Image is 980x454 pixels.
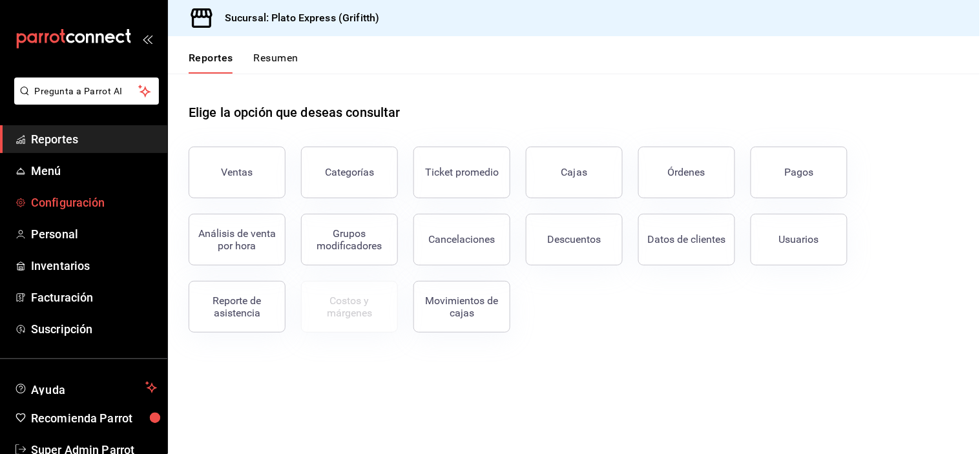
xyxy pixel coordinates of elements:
button: Pagos [751,147,848,198]
h3: Sucursal: Plato Express (Grifitth) [214,10,379,26]
button: Categorías [301,147,398,198]
button: Descuentos [526,214,623,265]
button: Usuarios [751,214,848,265]
span: Facturación [31,289,157,306]
span: Suscripción [31,320,157,338]
button: Movimientos de cajas [413,281,510,333]
button: Ticket promedio [413,147,510,198]
button: Contrata inventarios para ver este reporte [301,281,398,333]
div: Usuarios [779,233,819,245]
a: Pregunta a Parrot AI [9,94,159,107]
div: Costos y márgenes [309,294,390,319]
button: Cancelaciones [413,214,510,265]
span: Reportes [31,130,157,148]
button: Pregunta a Parrot AI [14,77,159,105]
div: Ticket promedio [425,166,499,178]
div: Ventas [222,166,253,178]
div: Análisis de venta por hora [197,227,277,252]
button: Análisis de venta por hora [189,214,286,265]
div: Cancelaciones [429,233,495,245]
span: Pregunta a Parrot AI [35,85,139,98]
div: Reporte de asistencia [197,294,277,319]
div: Grupos modificadores [309,227,390,252]
span: Personal [31,225,157,243]
div: Categorías [325,166,374,178]
span: Menú [31,162,157,180]
div: navigation tabs [189,52,298,74]
button: Datos de clientes [638,214,735,265]
button: Resumen [254,52,298,74]
div: Órdenes [668,166,705,178]
button: Reporte de asistencia [189,281,286,333]
button: Órdenes [638,147,735,198]
button: Ventas [189,147,286,198]
button: Reportes [189,52,233,74]
button: open_drawer_menu [142,34,152,44]
div: Movimientos de cajas [422,294,502,319]
div: Cajas [561,165,588,180]
button: Grupos modificadores [301,214,398,265]
span: Recomienda Parrot [31,409,157,427]
span: Ayuda [31,380,140,395]
div: Datos de clientes [648,233,726,245]
div: Pagos [785,166,814,178]
div: Descuentos [548,233,601,245]
a: Cajas [526,147,623,198]
span: Inventarios [31,257,157,274]
h1: Elige la opción que deseas consultar [189,103,401,122]
span: Configuración [31,194,157,211]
